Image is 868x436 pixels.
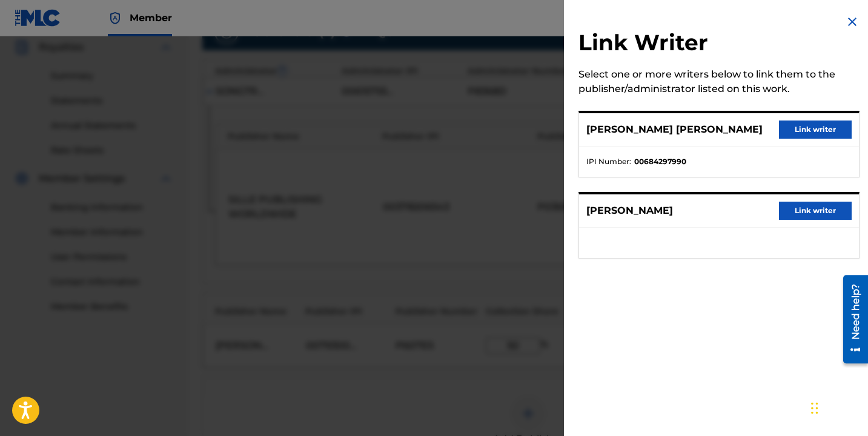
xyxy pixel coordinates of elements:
[586,203,673,218] p: [PERSON_NAME]
[634,156,686,167] strong: 00684297990
[130,11,172,25] span: Member
[15,9,61,27] img: MLC Logo
[811,390,818,426] div: Drag
[586,156,631,167] span: IPI Number :
[578,29,860,60] h2: Link Writer
[586,122,763,137] p: [PERSON_NAME] [PERSON_NAME]
[834,271,868,368] iframe: Resource Center
[578,67,860,96] div: Select one or more writers below to link them to the publisher/administrator listed on this work.
[108,11,122,25] img: Top Rightsholder
[779,202,852,220] button: Link writer
[807,378,868,436] iframe: Chat Widget
[779,121,852,139] button: Link writer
